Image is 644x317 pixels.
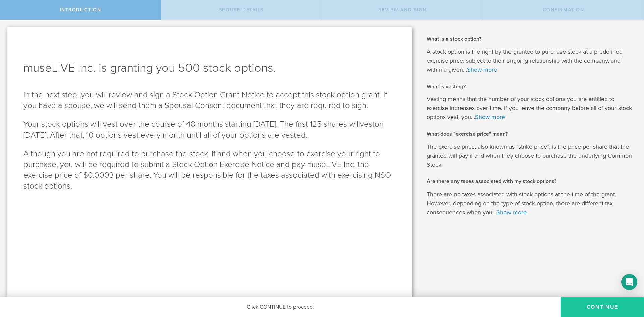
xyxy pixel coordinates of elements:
[427,95,634,122] p: Vesting means that the number of your stock options you are entitled to exercise increases over t...
[621,274,637,290] div: Open Intercom Messenger
[561,297,644,317] button: Continue
[219,7,264,13] span: Spouse Details
[23,60,395,76] h1: museLIVE Inc. is granting you 500 stock options.
[427,83,634,90] h2: What is vesting?
[475,113,505,121] a: Show more
[360,119,375,129] span: vest
[496,209,527,216] a: Show more
[427,178,634,185] h2: Are there any taxes associated with my stock options?
[427,35,634,43] h2: What is a stock option?
[427,47,634,74] p: A stock option is the right by the grantee to purchase stock at a predefined exercise price, subj...
[427,142,634,169] p: The exercise price, also known as “strike price”, is the price per share that the grantee will pa...
[427,190,634,217] p: There are no taxes associated with stock options at the time of the grant. However, depending on ...
[23,90,395,111] p: In the next step, you will review and sign a Stock Option Grant Notice to accept this stock optio...
[543,7,584,13] span: Confirmation
[23,119,395,141] p: Your stock options will vest over the course of 48 months starting [DATE]. The first 125 shares w...
[427,130,634,138] h2: What does "exercise price" mean?
[378,7,427,13] span: Review and Sign
[23,149,395,192] p: Although you are not required to purchase the stock, if and when you choose to exercise your righ...
[60,7,101,13] span: Introduction
[467,66,497,73] a: Show more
